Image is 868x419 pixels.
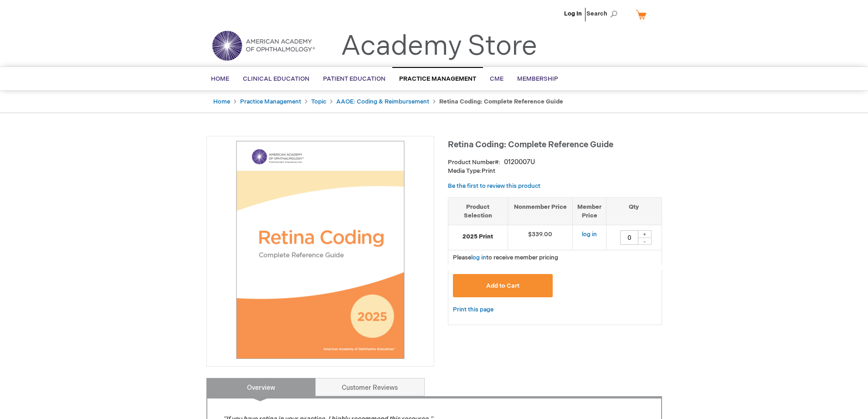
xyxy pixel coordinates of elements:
a: Be the first to review this product [448,182,540,190]
a: Log In [564,10,582,17]
strong: Media Type: [448,167,482,175]
a: AAOE: Coding & Reimbursement [336,98,429,105]
a: Customer Reviews [315,378,425,396]
a: Overview [206,378,316,396]
span: Retina Coding: Complete Reference Guide [448,140,613,150]
div: + [638,230,652,238]
a: Practice Management [240,98,301,105]
th: Nonmember Price [508,197,573,225]
img: Retina Coding: Complete Reference Guide [211,141,429,359]
div: - [638,238,652,245]
a: log in [471,254,486,261]
span: Search [586,5,621,23]
span: Patient Education [323,75,385,83]
span: Clinical Education [243,75,309,83]
a: Print this page [453,304,493,316]
span: CME [490,75,503,83]
a: Academy Store [341,30,537,63]
th: Qty [606,197,662,225]
th: Member Price [573,197,606,225]
th: Product Selection [448,197,508,225]
div: 0120007U [504,158,535,167]
input: Qty [620,230,638,245]
a: Topic [311,98,326,105]
button: Add to Cart [453,274,553,297]
p: Print [448,167,662,176]
span: Please to receive member pricing [453,254,558,261]
td: $339.00 [508,225,573,250]
a: log in [582,231,597,238]
strong: 2025 Print [453,233,503,241]
strong: Retina Coding: Complete Reference Guide [439,98,563,105]
strong: Product Number [448,159,500,166]
span: Membership [517,75,558,83]
span: Add to Cart [486,282,519,290]
span: Practice Management [399,75,476,83]
span: Home [211,75,229,83]
a: Home [213,98,230,105]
